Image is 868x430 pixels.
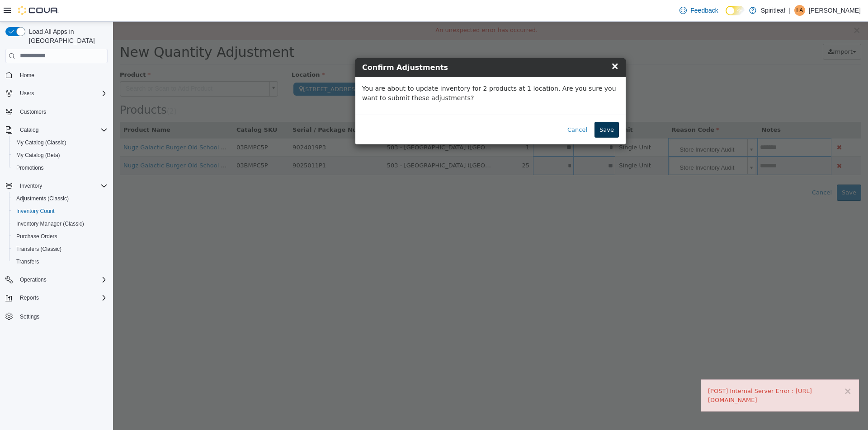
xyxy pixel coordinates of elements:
[13,244,65,254] a: Transfers (Classic)
[9,243,111,255] button: Transfers (Classic)
[2,180,111,192] button: Inventory
[9,255,111,268] button: Transfers
[20,294,39,301] span: Reports
[13,162,47,173] a: Promotions
[16,208,55,215] span: Inventory Count
[18,6,59,15] img: Cova
[16,180,46,191] button: Inventory
[16,180,108,191] span: Inventory
[16,139,66,146] span: My Catalog (Classic)
[9,217,111,230] button: Inventory Manager (Classic)
[20,90,34,97] span: Users
[16,233,57,240] span: Purchase Orders
[13,256,108,267] span: Transfers
[761,5,785,16] p: Spiritleaf
[16,106,108,117] span: Customers
[13,206,58,217] a: Inventory Count
[797,5,803,16] span: LA
[16,274,108,285] span: Operations
[16,125,108,135] span: Catalog
[13,244,108,254] span: Transfers (Classic)
[16,292,108,303] span: Reports
[20,108,46,116] span: Customers
[249,62,506,81] p: You are about to update inventory for 2 products at 1 location. Are you sure you want to submit t...
[498,39,506,50] span: ×
[2,273,111,286] button: Operations
[13,206,108,217] span: Inventory Count
[676,1,722,19] a: Feedback
[16,69,108,81] span: Home
[2,105,111,118] button: Customers
[13,137,108,148] span: My Catalog (Classic)
[13,193,72,204] a: Adjustments (Classic)
[13,231,108,242] span: Purchase Orders
[20,276,47,283] span: Operations
[20,126,38,134] span: Catalog
[9,230,111,243] button: Purchase Orders
[690,6,718,15] span: Feedback
[16,311,43,322] a: Settings
[20,313,39,320] span: Settings
[794,5,805,16] div: Lucas A
[5,65,108,347] nav: Complex example
[20,182,42,190] span: Inventory
[9,205,111,217] button: Inventory Count
[16,195,69,202] span: Adjustments (Classic)
[16,70,38,81] a: Home
[13,162,108,173] span: Promotions
[16,292,42,303] button: Reports
[726,6,745,15] input: Dark Mode
[9,149,111,162] button: My Catalog (Beta)
[13,231,61,242] a: Purchase Orders
[13,150,64,161] a: My Catalog (Beta)
[2,87,111,100] button: Users
[16,310,108,322] span: Settings
[16,106,50,117] a: Customers
[16,88,38,99] button: Users
[16,274,50,285] button: Operations
[16,88,108,99] span: Users
[9,162,111,174] button: Promotions
[16,125,42,135] button: Catalog
[731,365,739,375] button: ×
[481,100,506,116] button: Save
[25,27,108,45] span: Load All Apps in [GEOGRAPHIC_DATA]
[13,218,108,229] span: Inventory Manager (Classic)
[809,5,861,16] p: [PERSON_NAME]
[16,245,61,253] span: Transfers (Classic)
[16,220,84,227] span: Inventory Manager (Classic)
[16,152,60,159] span: My Catalog (Beta)
[2,69,111,82] button: Home
[9,192,111,205] button: Adjustments (Classic)
[249,41,506,51] h4: Confirm Adjustments
[13,218,88,229] a: Inventory Manager (Classic)
[13,137,70,148] a: My Catalog (Classic)
[16,258,39,265] span: Transfers
[595,365,739,383] div: [POST] Internal Server Error : [URL][DOMAIN_NAME]
[2,291,111,304] button: Reports
[13,150,108,161] span: My Catalog (Beta)
[789,5,791,16] p: |
[449,100,479,116] button: Cancel
[16,164,44,171] span: Promotions
[13,256,42,267] a: Transfers
[20,72,34,79] span: Home
[13,193,108,204] span: Adjustments (Classic)
[2,310,111,323] button: Settings
[9,136,111,149] button: My Catalog (Classic)
[2,124,111,136] button: Catalog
